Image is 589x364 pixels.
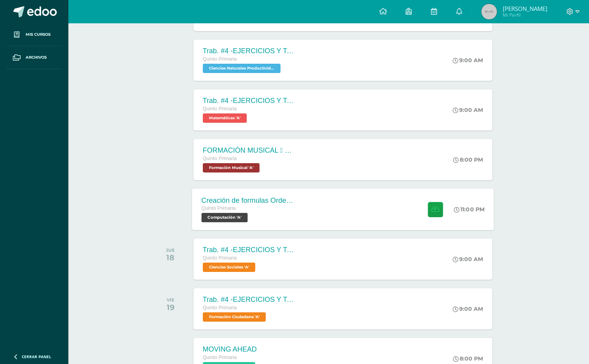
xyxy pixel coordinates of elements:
[166,253,175,262] div: 18
[203,56,237,62] span: Quinto Primaria
[203,113,247,123] span: Matemáticas 'A'
[454,206,484,213] div: 11:00 PM
[203,255,237,261] span: Quinto Primaria
[22,354,51,359] span: Cerrar panel
[453,156,483,163] div: 8:00 PM
[203,296,296,304] div: Trab. #4 -EJERCICIOS Y TAREAS
[26,31,51,38] span: Mis cursos
[503,5,547,12] span: [PERSON_NAME]
[203,97,296,105] div: Trab. #4 -EJERCICIOS Y TAREAS
[481,4,497,19] img: 45x45
[203,163,260,172] span: Formación Musical 'A'
[203,263,255,272] span: Ciencias Sociales 'A'
[453,256,483,263] div: 9:00 AM
[203,156,237,161] span: Quinto Primaria
[203,64,281,73] span: Ciencias Naturales Productividad y Desarrollo 'A'
[453,305,483,312] div: 9:00 AM
[453,106,483,113] div: 9:00 AM
[203,355,237,360] span: Quinto Primaria
[503,12,547,18] span: Mi Perfil
[203,146,296,155] div: FORMACIÓN MUSICAL  SILENCIOS MUSICALES
[203,47,296,55] div: Trab. #4 -EJERCICIOS Y TAREAS
[167,297,174,303] div: VIE
[26,54,47,61] span: Archivos
[201,206,235,211] span: Quinto Primaria
[201,213,247,222] span: Computación 'A'
[203,312,266,322] span: Formación Ciudadana 'A'
[166,247,175,253] div: JUE
[201,196,295,204] div: Creación de formulas Orden jerárquico
[203,345,257,354] div: MOVING AHEAD
[6,23,62,46] a: Mis cursos
[453,355,483,362] div: 8:00 PM
[453,57,483,64] div: 9:00 AM
[6,46,62,69] a: Archivos
[167,303,174,312] div: 19
[203,305,237,310] span: Quinto Primaria
[203,106,237,111] span: Quinto Primaria
[203,246,296,254] div: Trab. #4 -EJERCICIOS Y TAREAS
